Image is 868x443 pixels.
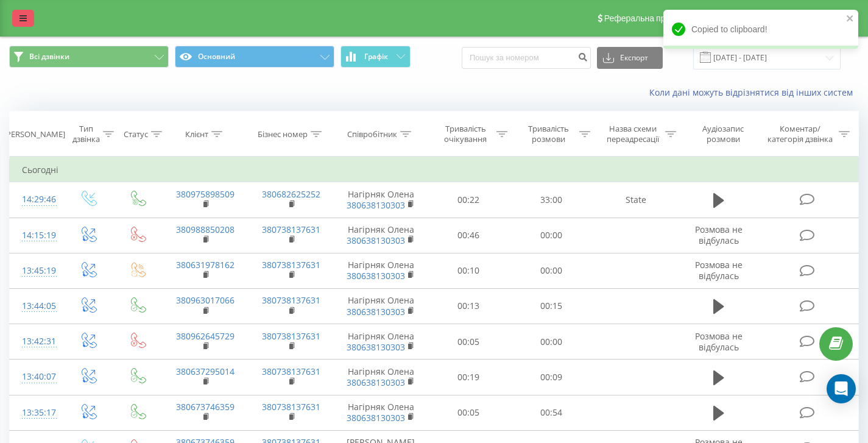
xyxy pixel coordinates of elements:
td: 00:09 [510,360,593,395]
a: 380638130303 [347,270,405,282]
td: 00:00 [510,218,593,253]
a: 380962645729 [176,330,235,342]
a: 380963017066 [176,294,235,306]
td: 00:05 [427,395,510,430]
td: Нагірняк Олена [334,360,427,395]
a: 380638130303 [347,306,405,317]
div: Тривалість розмови [521,124,576,144]
button: Всі дзвінки [9,46,169,68]
td: Нагірняк Олена [334,182,427,218]
span: Графік [364,52,388,61]
td: 00:22 [427,182,510,218]
a: 380673746359 [176,401,235,413]
a: 380637295014 [176,366,235,377]
a: 380638130303 [347,341,405,353]
td: 00:46 [427,218,510,253]
a: 380738137631 [262,259,320,271]
td: Сьогодні [10,158,859,182]
td: 33:00 [510,182,593,218]
div: Open Intercom Messenger [827,374,856,403]
div: Аудіозапис розмови [690,124,756,144]
a: 380631978162 [176,259,235,271]
span: Всі дзвінки [29,52,69,62]
div: Статус [124,129,148,140]
button: Графік [340,46,411,68]
span: Розмова не відбулась [695,224,743,246]
a: 380738137631 [262,330,320,342]
a: 380975898509 [176,188,235,200]
div: [PERSON_NAME] [4,129,65,140]
a: 380738137631 [262,294,320,306]
td: Нагірняк Олена [334,218,427,253]
td: 00:10 [427,253,510,288]
a: Коли дані можуть відрізнятися вiд інших систем [649,87,859,98]
button: Експорт [597,47,663,69]
div: 13:44:05 [22,294,51,318]
div: Коментар/категорія дзвінка [764,124,836,144]
div: Тривалість очікування [438,124,493,144]
button: Основний [175,46,334,68]
a: 380682625252 [262,188,320,200]
td: 00:13 [427,288,510,324]
td: Нагірняк Олена [334,253,427,288]
a: 380638130303 [347,377,405,388]
a: 380638130303 [347,235,405,246]
div: Клієнт [185,129,208,140]
div: 13:45:19 [22,259,51,283]
div: 13:35:17 [22,401,51,425]
td: Нагірняк Олена [334,395,427,430]
td: 00:05 [427,324,510,360]
div: Тип дзвінка [72,124,100,144]
span: Реферальна програма [604,13,694,23]
td: 00:19 [427,360,510,395]
td: 00:00 [510,324,593,360]
div: Бізнес номер [258,129,308,140]
td: Нагірняк Олена [334,324,427,360]
a: 380738137631 [262,224,320,235]
div: Назва схеми переадресації [604,124,663,144]
a: 380638130303 [347,412,405,424]
div: 14:15:19 [22,224,51,247]
div: Copied to clipboard! [663,10,858,49]
div: 13:42:31 [22,330,51,353]
td: 00:15 [510,288,593,324]
a: 380988850208 [176,224,235,235]
a: 380638130303 [347,199,405,211]
td: Нагірняк Олена [334,288,427,324]
a: 380738137631 [262,366,320,377]
span: Розмова не відбулась [695,259,743,282]
a: 380738137631 [262,401,320,413]
button: close [846,13,855,25]
div: 13:40:07 [22,365,51,389]
div: 14:29:46 [22,188,51,211]
td: State [593,182,679,218]
td: 00:54 [510,395,593,430]
td: 00:00 [510,253,593,288]
input: Пошук за номером [462,47,591,69]
span: Розмова не відбулась [695,330,743,353]
div: Співробітник [347,129,397,140]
